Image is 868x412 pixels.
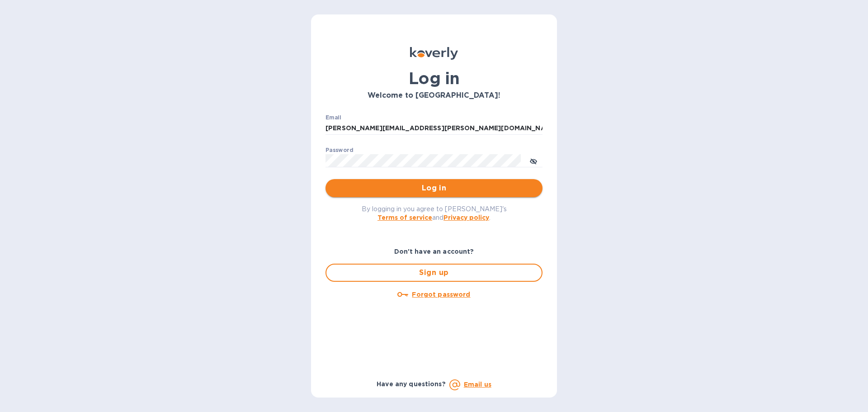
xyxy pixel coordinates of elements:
[377,380,446,388] b: Have any questions?
[377,214,432,221] a: Terms of service
[412,291,470,298] u: Forgot password
[464,381,491,388] a: Email us
[410,47,458,60] img: Koverly
[325,122,542,135] input: Enter email address
[325,147,353,153] label: Password
[325,91,542,100] h3: Welcome to [GEOGRAPHIC_DATA]!
[333,183,535,194] span: Log in
[325,264,542,282] button: Sign up
[325,69,542,88] h1: Log in
[334,267,534,278] span: Sign up
[325,115,341,120] label: Email
[524,152,542,170] button: toggle password visibility
[394,248,474,255] b: Don't have an account?
[362,205,507,221] span: By logging in you agree to [PERSON_NAME]'s and .
[443,214,489,221] a: Privacy policy
[325,179,542,197] button: Log in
